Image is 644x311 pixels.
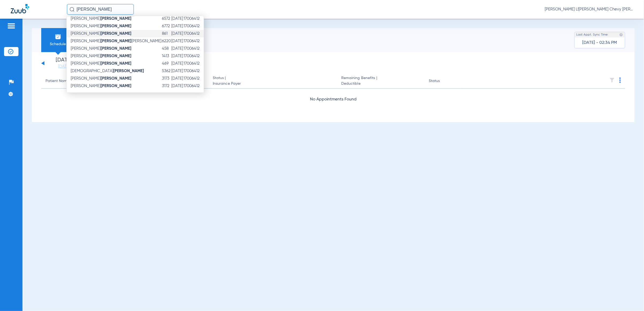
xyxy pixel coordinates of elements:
[11,4,29,13] img: Zuub Logo
[71,76,131,80] span: [PERSON_NAME]
[41,96,625,103] div: No Appointments Found
[71,69,144,73] span: [DEMOGRAPHIC_DATA]
[183,52,204,60] td: 17006412
[183,45,204,52] td: 17006412
[101,61,131,65] strong: [PERSON_NAME]
[45,41,71,47] span: Schedule
[48,64,80,69] a: [DATE]
[101,76,131,80] strong: [PERSON_NAME]
[101,24,131,28] strong: [PERSON_NAME]
[71,39,161,43] span: [PERSON_NAME] [PERSON_NAME]
[183,75,204,82] td: 17006412
[7,23,16,29] img: hamburger-icon
[213,81,333,87] span: Insurance Payer
[337,74,425,89] th: Remaining Benefits |
[171,75,183,82] td: [DATE]
[619,33,623,37] img: last sync help info
[71,46,131,50] span: [PERSON_NAME]
[577,32,609,37] span: Last Appt. Sync Time:
[171,52,183,60] td: [DATE]
[113,69,144,73] strong: [PERSON_NAME]
[71,61,131,65] span: [PERSON_NAME]
[162,82,171,90] td: 3172
[48,57,80,69] li: [DATE]
[582,40,617,45] span: [DATE] - 02:34 PM
[71,24,131,28] span: [PERSON_NAME]
[545,7,633,12] span: [PERSON_NAME] L![PERSON_NAME] Chevy [PERSON_NAME] DDS., INC.
[341,81,420,87] span: Deductible
[71,17,131,21] span: [PERSON_NAME]
[183,60,204,67] td: 17006412
[183,82,204,90] td: 17006412
[171,37,183,45] td: [DATE]
[171,15,183,22] td: [DATE]
[171,60,183,67] td: [DATE]
[171,22,183,30] td: [DATE]
[101,39,131,43] strong: [PERSON_NAME]
[162,15,171,22] td: 6572
[209,74,337,89] th: Status |
[171,67,183,75] td: [DATE]
[183,30,204,37] td: 17006412
[183,22,204,30] td: 17006412
[619,77,621,83] img: group-dot-blue.svg
[71,84,131,88] span: [PERSON_NAME]
[171,45,183,52] td: [DATE]
[617,285,644,311] iframe: Chat Widget
[67,4,134,15] input: Search for patients
[183,67,204,75] td: 17006412
[101,54,131,58] strong: [PERSON_NAME]
[162,75,171,82] td: 3173
[46,78,90,84] div: Patient Name
[171,30,183,37] td: [DATE]
[101,17,131,21] strong: [PERSON_NAME]
[162,52,171,60] td: 1413
[162,37,171,45] td: 6220
[171,82,183,90] td: [DATE]
[101,32,131,36] strong: [PERSON_NAME]
[46,78,69,84] div: Patient Name
[70,7,74,12] img: Search Icon
[609,77,615,83] img: filter.svg
[162,60,171,67] td: 469
[183,37,204,45] td: 17006412
[162,67,171,75] td: 5362
[101,84,131,88] strong: [PERSON_NAME]
[71,32,131,36] span: [PERSON_NAME]
[71,54,131,58] span: [PERSON_NAME]
[162,45,171,52] td: 458
[425,74,461,89] th: Status
[162,22,171,30] td: 6772
[55,33,61,40] img: Schedule
[101,46,131,50] strong: [PERSON_NAME]
[162,30,171,37] td: 861
[183,15,204,22] td: 17006412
